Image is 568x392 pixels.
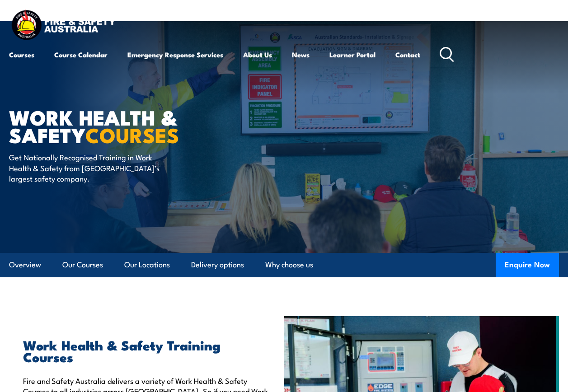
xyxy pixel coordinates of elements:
[243,44,272,65] a: About Us
[292,44,310,65] a: News
[62,253,103,277] a: Our Courses
[85,119,179,150] strong: COURSES
[23,339,271,362] h2: Work Health & Safety Training Courses
[265,253,313,277] a: Why choose us
[54,44,108,65] a: Course Calendar
[496,253,559,277] button: Enquire Now
[124,253,170,277] a: Our Locations
[191,253,244,277] a: Delivery options
[329,44,376,65] a: Learner Portal
[395,44,420,65] a: Contact
[9,44,34,65] a: Courses
[9,108,232,143] h1: Work Health & Safety
[9,152,174,183] p: Get Nationally Recognised Training in Work Health & Safety from [GEOGRAPHIC_DATA]’s largest safet...
[9,253,41,277] a: Overview
[127,44,223,65] a: Emergency Response Services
